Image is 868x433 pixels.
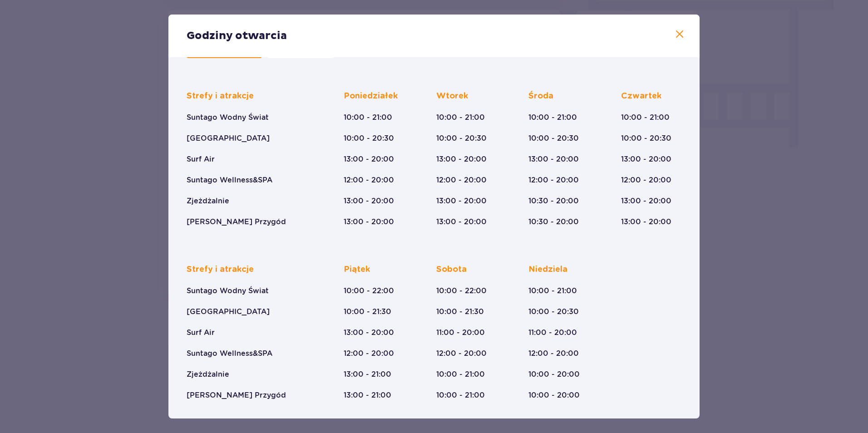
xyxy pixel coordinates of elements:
p: Strefy i atrakcje [187,264,254,275]
p: 10:00 - 20:00 [528,369,580,379]
p: 13:00 - 20:00 [344,154,394,164]
p: Środa [528,91,553,102]
p: 13:00 - 20:00 [528,154,579,164]
p: 10:00 - 20:30 [344,133,394,143]
p: 13:00 - 20:00 [344,217,394,227]
p: Strefy i atrakcje [187,91,254,102]
p: 10:00 - 21:00 [528,113,577,123]
p: 12:00 - 20:00 [528,175,579,185]
p: Suntago Wodny Świat [187,286,269,296]
p: 10:30 - 20:00 [528,217,579,227]
p: 12:00 - 20:00 [436,349,487,359]
p: 10:00 - 21:00 [344,113,392,123]
p: 13:00 - 20:00 [621,217,671,227]
p: 13:00 - 20:00 [621,154,671,164]
p: Surf Air [187,328,215,338]
p: 10:00 - 21:00 [621,113,670,123]
p: Suntago Wodny Świat [187,113,269,123]
p: Suntago Wellness&SPA [187,175,272,185]
p: 13:00 - 20:00 [436,154,487,164]
p: 12:00 - 20:00 [436,175,487,185]
p: 11:00 - 20:00 [436,328,485,338]
p: 13:00 - 21:00 [344,369,391,379]
p: 10:00 - 21:30 [436,307,484,317]
p: 10:00 - 20:30 [621,133,671,143]
p: 10:00 - 21:00 [436,390,485,400]
p: 10:00 - 21:00 [528,286,577,296]
p: Surf Air [187,154,215,164]
p: Sobota [436,264,467,275]
p: 10:00 - 20:00 [528,390,580,400]
p: Poniedziałek [344,91,398,102]
p: Niedziela [528,264,567,275]
p: Zjeżdżalnie [187,196,229,206]
p: 10:30 - 20:00 [528,196,579,206]
p: 10:00 - 21:30 [344,307,391,317]
p: 13:00 - 20:00 [621,196,671,206]
p: [PERSON_NAME] Przygód [187,390,286,400]
p: 10:00 - 21:00 [436,369,485,379]
p: 13:00 - 20:00 [344,196,394,206]
p: Suntago Wellness&SPA [187,349,272,359]
p: [GEOGRAPHIC_DATA] [187,307,270,317]
p: Godziny otwarcia [187,29,287,43]
p: [GEOGRAPHIC_DATA] [187,133,270,143]
p: 13:00 - 20:00 [436,217,487,227]
p: 12:00 - 20:00 [344,175,394,185]
p: Wtorek [436,91,468,102]
p: 10:00 - 20:30 [528,307,579,317]
p: 12:00 - 20:00 [528,349,579,359]
p: 10:00 - 21:00 [436,113,485,123]
p: 12:00 - 20:00 [344,349,394,359]
p: 10:00 - 22:00 [344,286,394,296]
p: 10:00 - 20:30 [436,133,487,143]
p: Piątek [344,264,370,275]
p: 10:00 - 20:30 [528,133,579,143]
p: 13:00 - 20:00 [436,196,487,206]
p: Zjeżdżalnie [187,369,229,379]
p: 12:00 - 20:00 [621,175,671,185]
p: 11:00 - 20:00 [528,328,577,338]
p: 13:00 - 21:00 [344,390,391,400]
p: 13:00 - 20:00 [344,328,394,338]
p: Czwartek [621,91,661,102]
p: 10:00 - 22:00 [436,286,487,296]
p: [PERSON_NAME] Przygód [187,217,286,227]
